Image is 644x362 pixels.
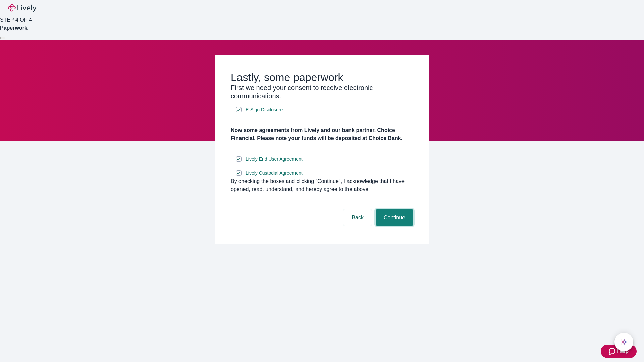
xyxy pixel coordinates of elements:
[376,209,413,226] button: Continue
[614,333,633,351] button: chat
[343,209,372,226] button: Back
[609,347,617,355] svg: Zendesk support icon
[8,4,36,12] img: Lively
[244,106,284,114] a: e-sign disclosure document
[617,347,629,355] span: Help
[246,170,303,177] span: Lively Custodial Agreement
[246,106,283,113] span: E-Sign Disclosure
[621,339,627,345] svg: Lively AI Assistant
[244,155,304,163] a: e-sign disclosure document
[246,156,303,163] span: Lively End User Agreement
[231,177,413,193] div: By checking the boxes and clicking “Continue", I acknowledge that I have opened, read, understand...
[231,126,413,142] h4: Now some agreements from Lively and our bank partner, Choice Financial. Please note your funds wi...
[231,71,413,84] h2: Lastly, some paperwork
[244,169,304,177] a: e-sign disclosure document
[231,84,413,100] h3: First we need your consent to receive electronic communications.
[601,345,637,358] button: Zendesk support iconHelp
